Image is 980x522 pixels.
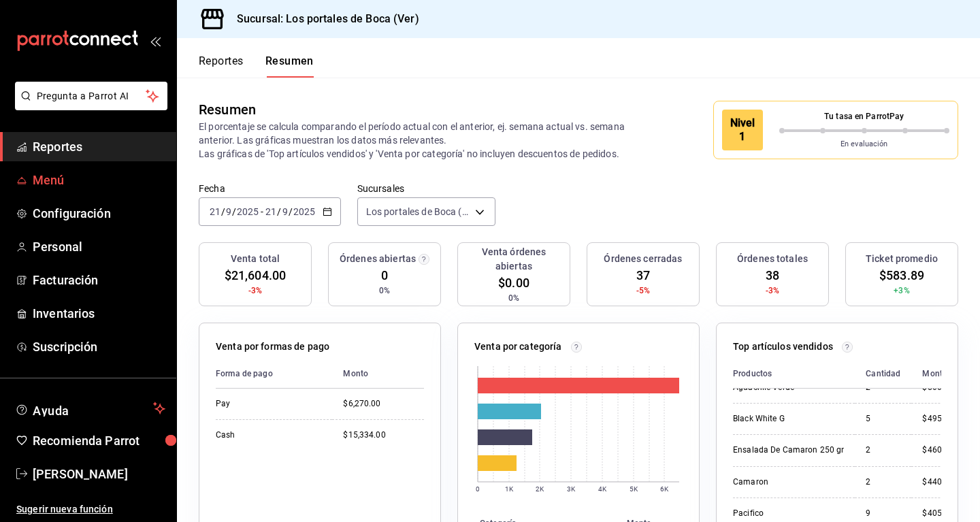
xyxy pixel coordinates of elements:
[779,110,950,123] p: Tu tasa en ParrotPay
[216,340,329,354] p: Venta por formas de pago
[277,206,281,217] span: /
[536,485,544,493] text: 2K
[236,206,259,217] input: ----
[474,340,562,354] p: Venta por categoría
[366,205,470,218] span: Los portales de Boca (Ver)
[293,206,316,217] input: ----
[33,137,165,156] span: Reportes
[248,284,262,297] span: -3%
[332,359,424,389] th: Monto
[289,206,293,217] span: /
[733,413,844,425] div: Black White G
[879,266,924,284] span: $583.89
[150,35,161,46] button: open_drawer_menu
[476,485,480,493] text: 0
[779,139,950,150] p: En evaluación
[766,266,779,284] span: 38
[733,476,844,488] div: Camaron
[733,508,844,519] div: Pacifico
[660,485,669,493] text: 6K
[199,54,244,78] button: Reportes
[225,266,286,284] span: $21,604.00
[33,271,165,289] span: Facturación
[922,476,960,488] div: $440.00
[37,89,146,103] span: Pregunta a Parrot AI
[33,304,165,323] span: Inventarios
[33,400,148,417] span: Ayuda
[866,413,900,425] div: 5
[232,206,236,217] span: /
[722,110,763,150] div: Nivel 1
[922,508,960,519] div: $405.00
[379,284,390,297] span: 0%
[737,252,808,266] h3: Órdenes totales
[636,266,650,284] span: 37
[199,184,341,193] label: Fecha
[216,398,321,410] div: Pay
[598,485,607,493] text: 4K
[505,485,514,493] text: 1K
[209,206,221,217] input: --
[265,206,277,217] input: --
[766,284,779,297] span: -3%
[199,54,314,78] div: navigation tabs
[922,413,960,425] div: $495.00
[231,252,280,266] h3: Venta total
[33,338,165,356] span: Suscripción
[866,476,900,488] div: 2
[10,99,167,113] a: Pregunta a Parrot AI
[216,429,321,441] div: Cash
[33,204,165,223] span: Configuración
[199,99,256,120] div: Resumen
[343,398,424,410] div: $6,270.00
[226,11,419,27] h3: Sucursal: Los portales de Boca (Ver)
[221,206,225,217] span: /
[508,292,519,304] span: 0%
[866,508,900,519] div: 9
[381,266,388,284] span: 0
[636,284,650,297] span: -5%
[357,184,495,193] label: Sucursales
[15,82,167,110] button: Pregunta a Parrot AI
[866,444,900,456] div: 2
[733,444,844,456] div: Ensalada De Camaron 250 gr
[733,359,855,389] th: Productos
[33,238,165,256] span: Personal
[282,206,289,217] input: --
[33,465,165,483] span: [PERSON_NAME]
[340,252,416,266] h3: Órdenes abiertas
[216,359,332,389] th: Forma de pago
[894,284,909,297] span: +3%
[33,171,165,189] span: Menú
[498,274,529,292] span: $0.00
[16,502,165,517] span: Sugerir nueva función
[604,252,682,266] h3: Órdenes cerradas
[567,485,576,493] text: 3K
[733,340,833,354] p: Top artículos vendidos
[199,120,642,161] p: El porcentaje se calcula comparando el período actual con el anterior, ej. semana actual vs. sema...
[33,431,165,450] span: Recomienda Parrot
[265,54,314,78] button: Resumen
[855,359,911,389] th: Cantidad
[463,245,564,274] h3: Venta órdenes abiertas
[911,359,960,389] th: Monto
[630,485,638,493] text: 5K
[261,206,263,217] span: -
[343,429,424,441] div: $15,334.00
[866,252,938,266] h3: Ticket promedio
[922,444,960,456] div: $460.00
[225,206,232,217] input: --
